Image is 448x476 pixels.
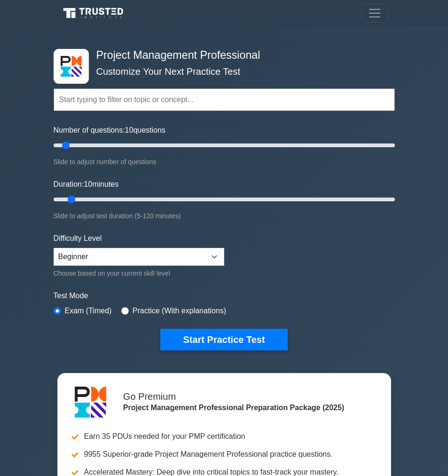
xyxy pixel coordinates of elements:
[54,179,119,190] label: Duration: minutes
[84,180,92,188] span: 10
[160,329,287,350] button: Start Practice Test
[133,305,226,317] label: Practice (With explanations)
[54,233,102,244] label: Difficulty Level
[54,125,165,136] label: Number of questions: questions
[362,4,388,23] button: Toggle navigation
[125,126,134,134] span: 10
[54,88,395,111] input: Start typing to filter on topic or concept...
[54,156,395,167] div: Slide to adjust number of questions
[93,49,349,62] h4: Project Management Professional
[65,305,112,317] label: Exam (Timed)
[54,290,395,301] label: Test Mode
[54,268,224,279] div: Choose based on your current skill level
[54,210,395,222] div: Slide to adjust test duration (5-120 minutes)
